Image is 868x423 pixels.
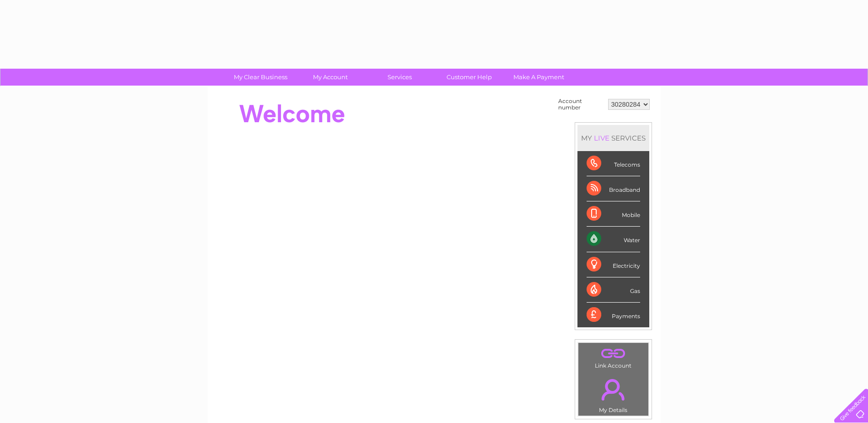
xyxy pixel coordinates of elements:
div: Broadband [587,176,640,201]
a: Make A Payment [501,69,577,86]
a: My Account [292,69,368,86]
a: . [581,345,646,361]
div: LIVE [592,134,611,142]
a: . [581,374,646,406]
div: Payments [587,303,640,327]
a: My Clear Business [223,69,298,86]
td: My Details [578,371,649,416]
td: Account number [556,96,606,113]
td: Link Account [578,342,649,371]
div: Electricity [587,252,640,277]
div: MY SERVICES [577,125,649,151]
div: Gas [587,277,640,303]
div: Telecoms [587,151,640,176]
a: Customer Help [431,69,507,86]
a: Services [362,69,437,86]
div: Mobile [587,201,640,227]
div: Water [587,227,640,252]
